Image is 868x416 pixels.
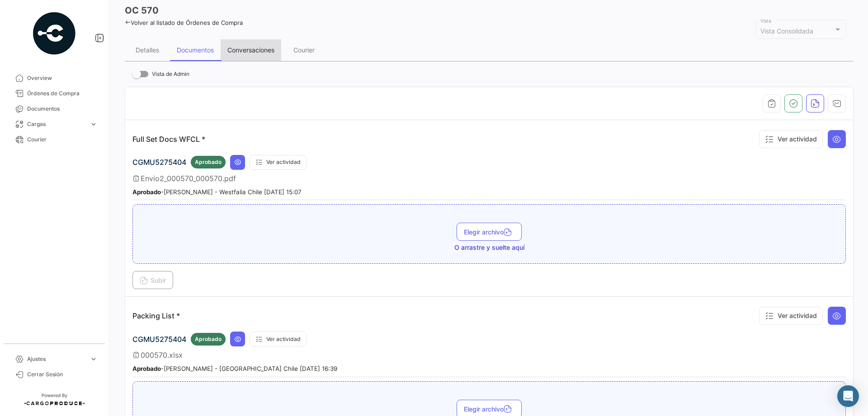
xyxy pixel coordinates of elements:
[837,385,859,407] div: Abrir Intercom Messenger
[27,136,98,144] span: Courier
[141,174,236,183] span: Envio2_000570_000570.pdf
[152,69,189,79] span: Vista de Admin
[7,132,101,147] a: Courier
[250,332,307,346] button: Ver actividad
[464,228,514,236] span: Elegir archivo
[132,188,161,196] b: Aprobado
[7,70,101,86] a: Overview
[760,27,813,35] mat-select-trigger: Vista Consolidada
[140,276,166,284] span: Subir
[125,4,159,17] h3: OC 570
[132,335,186,344] span: CGMU5275404
[132,158,186,167] span: CGMU5275404
[27,120,86,128] span: Cargas
[454,243,524,252] span: O arrastre y suelte aquí
[32,11,77,56] img: powered-by.png
[250,155,307,170] button: Ver actividad
[132,365,161,372] b: Aprobado
[141,351,183,360] span: 000570.xlsx
[195,335,222,343] span: Aprobado
[125,19,243,26] a: Volver al listado de Órdenes de Compra
[90,120,98,128] span: expand_more
[195,158,222,166] span: Aprobado
[132,311,180,320] p: Packing List *
[7,86,101,101] a: Órdenes de Compra
[27,370,98,379] span: Cerrar Sesión
[136,46,159,54] div: Detalles
[177,46,214,54] div: Documentos
[227,46,274,54] div: Conversaciones
[27,355,86,363] span: Ajustes
[90,355,98,363] span: expand_more
[464,405,514,413] span: Elegir archivo
[132,271,173,289] button: Subir
[7,101,101,117] a: Documentos
[132,365,337,372] small: - [PERSON_NAME] - [GEOGRAPHIC_DATA] Chile [DATE] 16:39
[293,46,315,54] div: Courier
[457,223,522,241] button: Elegir archivo
[759,307,823,325] button: Ver actividad
[27,74,98,82] span: Overview
[132,188,302,196] small: - [PERSON_NAME] - Westfalia Chile [DATE] 15:07
[132,135,205,144] p: Full Set Docs WFCL *
[27,105,98,113] span: Documentos
[27,89,98,98] span: Órdenes de Compra
[759,130,823,148] button: Ver actividad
